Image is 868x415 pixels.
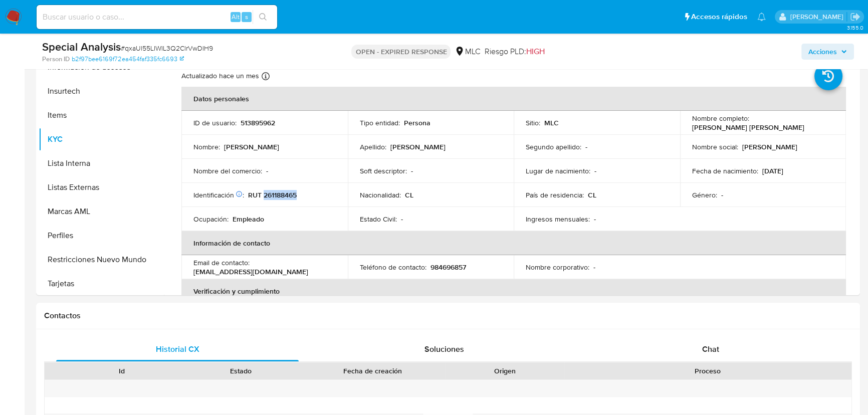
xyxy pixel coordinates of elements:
span: # qxaUl55LIWIL3Q2ClrVwDIH9 [121,43,213,53]
p: Identificación : [193,190,244,199]
p: Nacionalidad : [360,190,401,199]
p: Fecha de nacimiento : [692,166,758,175]
p: Género : [692,190,717,199]
p: - [593,263,595,272]
p: - [401,215,403,224]
div: Origen [452,366,557,376]
span: s [245,12,248,22]
button: Restricciones Nuevo Mundo [39,248,164,272]
button: Tarjetas [39,272,164,296]
p: [EMAIL_ADDRESS][DOMAIN_NAME] [193,267,308,276]
p: Sitio : [526,118,540,127]
p: CL [405,190,413,199]
p: - [266,166,268,175]
button: Perfiles [39,224,164,248]
p: - [594,166,596,175]
p: aline.magdaleno@mercadolibre.com [790,12,846,22]
p: - [721,190,723,199]
p: - [585,142,587,151]
div: Estado [188,366,293,376]
span: Accesos rápidos [691,12,747,22]
button: Lista Interna [39,151,164,175]
p: Soft descriptor : [360,166,407,175]
span: Acciones [808,44,837,60]
button: search-icon [253,10,273,24]
button: KYC [39,127,164,151]
b: Special Analysis [42,39,121,55]
p: [PERSON_NAME] [742,142,797,151]
button: Marcas AML [39,199,164,224]
p: Empleado [233,215,264,224]
span: HIGH [526,46,544,57]
a: Salir [850,12,860,22]
p: RUT 261188465 [248,190,297,199]
button: Acciones [801,44,854,60]
p: [PERSON_NAME] [390,142,446,151]
p: Ingresos mensuales : [526,215,590,224]
button: Items [39,103,164,127]
p: Nombre social : [692,142,738,151]
p: OPEN - EXPIRED RESPONSE [351,45,451,59]
span: Historial CX [155,343,199,355]
span: Soluciones [424,343,464,355]
span: Riesgo PLD: [484,46,544,57]
th: Datos personales [181,87,846,111]
p: Tipo entidad : [360,118,400,127]
p: Persona [404,118,430,127]
p: Nombre : [193,142,220,151]
p: [PERSON_NAME] [PERSON_NAME] [692,123,804,132]
p: Apellido : [360,142,386,151]
p: Nombre corporativo : [526,263,589,272]
p: Nombre completo : [692,114,749,123]
p: Ocupación : [193,215,229,224]
div: MLC [455,46,480,57]
p: [DATE] [762,166,783,175]
p: Actualizado hace un mes [181,71,259,81]
button: Listas Externas [39,175,164,199]
p: [PERSON_NAME] [224,142,279,151]
a: b2f97bee6169f72ea454faf335fc6693 [72,55,184,64]
p: 513895962 [241,118,275,127]
p: Nombre del comercio : [193,166,262,175]
p: - [594,215,596,224]
button: Insurtech [39,79,164,103]
p: Segundo apellido : [526,142,581,151]
div: Proceso [571,366,844,376]
p: Teléfono de contacto : [360,263,426,272]
p: MLC [544,118,559,127]
p: Lugar de nacimiento : [526,166,590,175]
p: País de residencia : [526,190,584,199]
span: Alt [232,12,240,22]
p: Email de contacto : [193,258,250,267]
h1: Contactos [44,311,852,321]
p: ID de usuario : [193,118,237,127]
span: Chat [702,343,719,355]
div: Id [69,366,174,376]
p: Estado Civil : [360,215,397,224]
input: Buscar usuario o caso... [37,11,277,24]
b: Person ID [42,55,70,64]
th: Información de contacto [181,231,846,255]
a: Notificaciones [757,13,766,21]
p: - [411,166,413,175]
div: Fecha de creación [307,366,439,376]
th: Verificación y cumplimiento [181,279,846,303]
p: 984696857 [430,263,466,272]
p: CL [588,190,596,199]
span: 3.155.0 [846,24,863,32]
